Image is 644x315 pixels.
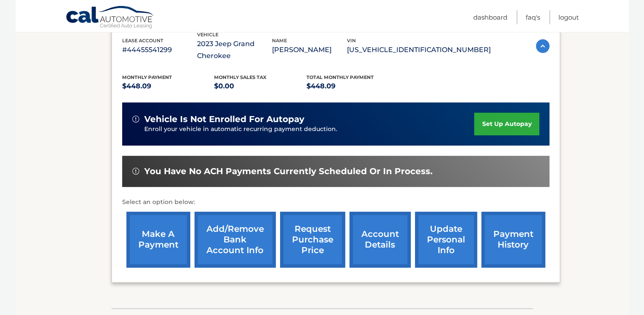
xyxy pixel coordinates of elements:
[144,114,304,125] span: vehicle is not enrolled for autopay
[214,80,306,92] p: $0.00
[474,113,539,135] a: set up autopay
[526,10,540,24] a: FAQ's
[132,116,139,122] img: alert-white.svg
[306,80,399,92] p: $448.09
[347,44,491,56] p: [US_VEHICLE_IDENTIFICATION_NUMBER]
[349,212,411,268] a: account details
[536,39,550,53] img: accordion-active.svg
[214,74,266,80] span: Monthly sales Tax
[280,212,345,268] a: request purchase price
[66,6,155,30] a: Cal Automotive
[122,44,197,56] p: #44455541299
[272,44,347,56] p: [PERSON_NAME]
[122,80,215,92] p: $448.09
[347,38,356,44] span: vin
[132,168,139,175] img: alert-white.svg
[197,32,218,38] span: vehicle
[272,38,287,44] span: name
[306,74,374,80] span: Total Monthly Payment
[195,212,276,268] a: Add/Remove bank account info
[197,38,272,62] p: 2023 Jeep Grand Cherokee
[415,212,477,268] a: update personal info
[481,212,545,268] a: payment history
[126,212,190,268] a: make a payment
[144,166,432,177] span: You have no ACH payments currently scheduled or in process.
[122,38,163,44] span: lease account
[558,10,579,24] a: Logout
[122,74,172,80] span: Monthly Payment
[144,125,475,134] p: Enroll your vehicle in automatic recurring payment deduction.
[473,10,507,24] a: Dashboard
[122,197,550,207] p: Select an option below:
